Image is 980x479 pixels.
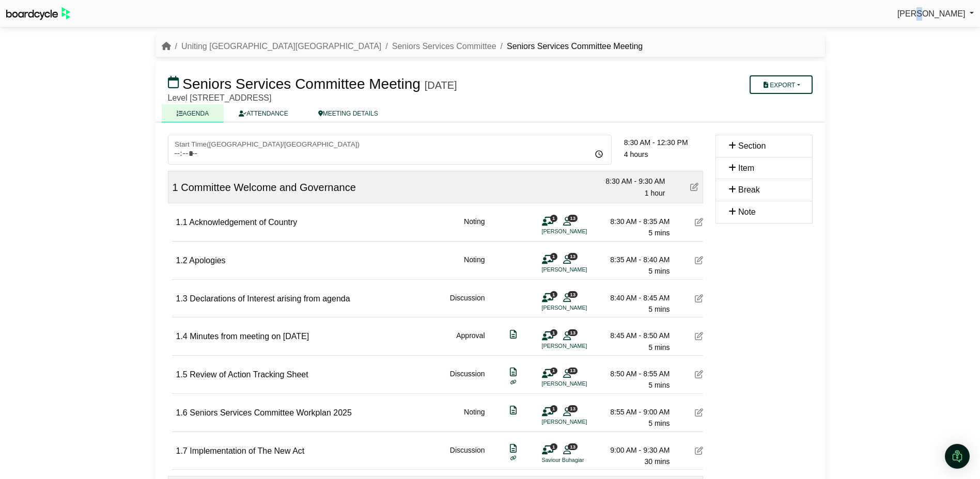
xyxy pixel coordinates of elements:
li: Seniors Services Committee Meeting [496,40,643,53]
span: 13 [568,329,578,336]
span: 1.1 [176,218,188,227]
div: 9:00 AM - 9:30 AM [598,444,670,456]
span: Minutes from meeting on [DATE] [190,332,309,341]
div: 8:50 AM - 8:55 AM [598,368,670,379]
li: [PERSON_NAME] [542,342,619,350]
span: 1 [550,368,557,374]
span: Level [STREET_ADDRESS] [168,93,272,102]
div: Noting [464,254,485,277]
div: 8:30 AM - 9:30 AM [593,175,665,187]
a: Seniors Services Committee [392,42,496,51]
span: 13 [568,253,578,260]
span: Implementation of The New Act [190,446,304,455]
div: Open Intercom Messenger [945,444,970,469]
span: 1.6 [176,408,188,417]
span: 13 [568,443,578,450]
span: 30 mins [644,457,670,466]
div: [DATE] [425,79,457,91]
div: Discussion [450,292,485,315]
span: 1 [550,329,557,336]
span: 1.2 [176,256,188,265]
div: Noting [464,406,485,429]
span: Section [738,141,766,150]
span: 5 mins [648,267,670,275]
span: Note [738,207,756,216]
div: 8:30 AM - 12:30 PM [624,137,703,148]
span: 13 [568,215,578,221]
span: 1 hour [645,189,665,197]
div: 8:30 AM - 8:35 AM [598,216,670,227]
span: 1.4 [176,332,188,341]
div: Noting [464,216,485,239]
button: Export [750,75,812,94]
li: [PERSON_NAME] [542,379,619,388]
li: [PERSON_NAME] [542,304,619,312]
span: 1 [550,215,557,221]
span: Apologies [189,256,225,265]
span: 13 [568,291,578,298]
span: 5 mins [648,229,670,237]
div: 8:40 AM - 8:45 AM [598,292,670,304]
div: Approval [456,330,485,353]
span: Seniors Services Committee Workplan 2025 [190,408,352,417]
a: MEETING DETAILS [303,104,393,122]
div: 8:35 AM - 8:40 AM [598,254,670,265]
a: [PERSON_NAME] [897,7,974,21]
span: 1 [550,405,557,412]
span: Seniors Services Committee Meeting [182,76,421,92]
li: [PERSON_NAME] [542,265,619,274]
span: 1 [550,291,557,298]
span: 5 mins [648,381,670,389]
span: 4 hours [624,150,648,158]
span: 13 [568,368,578,374]
span: [PERSON_NAME] [897,9,966,18]
span: 5 mins [648,305,670,313]
li: Saviour Buhagiar [542,456,619,465]
nav: breadcrumb [162,40,643,53]
span: 13 [568,405,578,412]
a: Uniting [GEOGRAPHIC_DATA][GEOGRAPHIC_DATA] [181,42,381,51]
a: ATTENDANCE [224,104,303,122]
div: 8:55 AM - 9:00 AM [598,406,670,418]
span: 1.5 [176,370,188,379]
span: Item [738,164,754,172]
span: 5 mins [648,343,670,352]
span: Acknowledgement of Country [189,218,297,227]
li: [PERSON_NAME] [542,418,619,426]
span: Declarations of Interest arising from agenda [190,294,350,303]
span: Break [738,185,760,194]
span: 1 [173,182,178,193]
img: BoardcycleBlackGreen-aaafeed430059cb809a45853b8cf6d952af9d84e6e89e1f1685b34bfd5cb7d64.svg [6,7,70,20]
div: 8:45 AM - 8:50 AM [598,330,670,341]
span: 1.3 [176,294,188,303]
li: [PERSON_NAME] [542,227,619,236]
a: AGENDA [162,104,224,122]
div: Discussion [450,444,485,468]
span: Review of Action Tracking Sheet [190,370,308,379]
span: 5 mins [648,419,670,427]
span: Committee Welcome and Governance [181,182,356,193]
span: 1.7 [176,446,188,455]
span: 1 [550,443,557,450]
div: Discussion [450,368,485,391]
span: 1 [550,253,557,260]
